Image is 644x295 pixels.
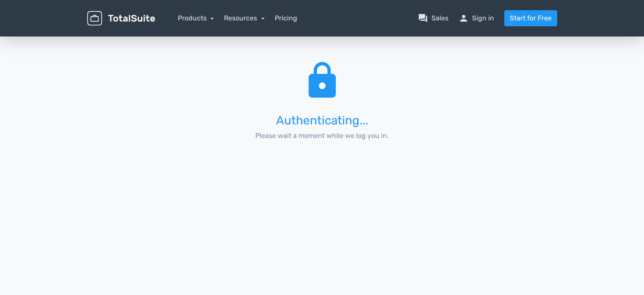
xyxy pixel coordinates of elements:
[418,13,448,23] a: question_answerSales
[240,114,404,127] h3: Authenticating...
[87,11,155,26] img: TotalSuite for WordPress
[240,131,404,141] p: Please wait a moment while we log you in.
[275,13,297,23] a: Pricing
[504,10,557,26] a: Start for Free
[418,13,428,23] span: question_answer
[178,14,214,22] a: Products
[302,59,343,104] span: lock
[224,14,265,22] a: Resources
[459,13,494,23] a: personSign in
[459,13,469,23] span: person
